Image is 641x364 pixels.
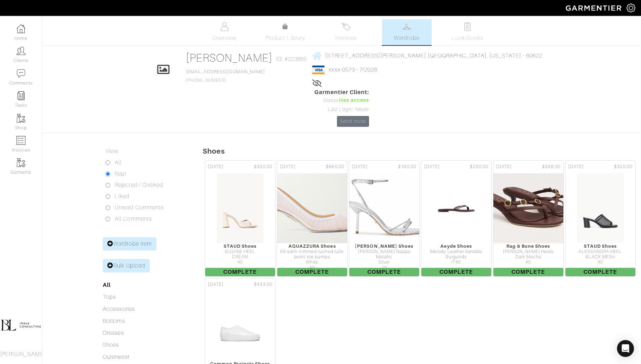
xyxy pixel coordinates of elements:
[314,88,369,97] span: Garmentier Client:
[312,51,542,60] a: [STREET_ADDRESS][PERSON_NAME] [GEOGRAPHIC_DATA], [US_STATE] - 60622
[565,268,635,276] span: Complete
[115,169,126,178] label: Kept
[277,243,347,249] div: AQUAZZURA Shoes
[220,22,229,31] img: basicinfo-40fd8af6dae0f16599ec9e87c0ef1c0a1fdea2edbe929e3d69a839185d80c458.svg
[349,265,419,271] div: 10
[349,268,419,276] span: Complete
[205,254,275,260] div: CREAM
[565,249,635,254] div: ALESSANDRA HEEL
[205,268,275,276] span: Complete
[562,2,627,14] img: garmentier-logo-header-white-b43fb05a5012e4ada735d5af1a66efaba907eab6374d6393d1fbf88cb4ef424d.png
[468,173,589,243] img: DzuNKEAe3FyWaEaEg92gYR9P
[470,164,488,170] span: $250.00
[115,158,121,167] label: All
[434,173,479,243] img: aNKAhwXsCkmoG9NAMKEYwGqp
[280,164,296,170] span: [DATE]
[421,268,491,276] span: Complete
[115,203,164,212] label: Unread Comments
[492,160,564,277] a: [DATE] $348.00 Rag & Bone Shoes [PERSON_NAME] Heels Dark Mocha 40 Complete
[348,160,420,277] a: [DATE] $160.00 [PERSON_NAME] Shoes [PERSON_NAME] Nappa Metallic Silver 10 Complete
[106,147,119,155] label: View:
[493,268,563,276] span: Complete
[17,24,25,33] img: dashboard-icon-dbcd8f5a0b271acd01030246c82b418ddd0df26cd7fceb0bd07c9910d44c42f6.png
[314,97,369,104] div: Status:
[339,173,429,243] img: Zn91ubT4shPxr6HqmeU1sHKG
[565,254,635,260] div: BLACK MESH
[493,243,563,249] div: Rag & Bone Shoes
[424,164,440,170] span: [DATE]
[205,249,275,254] div: SLOANE HEEL
[421,260,491,265] div: IT40
[463,22,472,31] img: todo-9ac3debb85659649dc8f770b8b6100bb5dab4b48dedcbae339e5042a72dfd3cc.svg
[186,51,273,64] a: [PERSON_NAME]
[443,19,492,45] a: Look Books
[421,249,491,254] div: Melody Leather Sandals
[321,19,371,45] a: Invoices
[204,160,276,277] a: [DATE] $350.00 STAUD Shoes SLOANE HEEL CREAM 40 Complete
[254,281,272,288] span: $433.00
[493,254,563,260] div: Dark Mocha
[496,164,512,170] span: [DATE]
[312,66,325,74] img: visa-934b35602734be37eb7d5d7e5dbcd2044c359bf20a24dc3361ca3fa54326a8a7.png
[208,164,224,170] span: [DATE]
[205,260,275,265] div: 40
[103,354,129,360] a: Outerwear
[261,23,310,42] a: Product Library
[115,181,163,189] label: Rejected / Disliked
[335,34,357,42] span: Invoices
[542,164,560,170] span: $348.00
[103,259,150,272] a: Bulk Upload
[337,116,369,127] a: Send Invite
[326,164,344,170] span: $965.00
[398,164,416,170] span: $160.00
[103,330,124,336] a: Dresses
[213,34,236,42] span: Overview
[208,281,224,288] span: [DATE]
[402,22,411,31] img: wardrobe-487a4870c1b7c33e795ec22d11cfc2ed9d08956e64fb3008fe2437562e282088.svg
[216,173,264,243] img: GkmHFG8xMbtV3kkEbwJ3oiqg
[205,243,275,249] div: STAUD Shoes
[493,249,563,254] div: [PERSON_NAME] Heels
[421,243,491,249] div: Aeyde Shoes
[203,147,641,155] h5: Shoes
[420,160,492,277] a: [DATE] $250.00 Aeyde Shoes Melody Leather Sandals Burgundy IT40 Complete
[352,164,368,170] span: [DATE]
[325,53,542,59] span: [STREET_ADDRESS][PERSON_NAME] [GEOGRAPHIC_DATA], [US_STATE] - 60622
[382,19,432,45] a: Wardrobe
[577,173,624,243] img: diYnkaLjXMj4hnKkbJ4LCFS8
[314,106,369,113] div: Last Login: Never
[103,318,125,324] a: Bottoms
[394,34,419,42] span: Wardrobe
[452,34,483,42] span: Look Books
[17,47,25,55] img: clients-icon-6bae9207a08558b7cb47a8932f037763ab4055f8c8b6bfacd5dc20c3e0201464.png
[103,282,111,288] a: All
[115,215,152,223] label: All Comments
[277,249,347,260] div: 65 satin-trimmed ruched tulle point-toe pumps
[17,91,25,100] img: reminder-icon-8004d30b9f0a5d33ae49ab947aed9ed385cf756f9e5892f1edd6e32f2345188e.png
[103,294,116,300] a: Tops
[421,254,491,260] div: Burgundy
[186,69,265,83] span: [PHONE_NUMBER]
[17,69,25,78] img: comment-icon-a0a6a9ef722e966f86d9cbdc48e553b5cf19dbc54f86b18d962a5391bc8f6eb6.png
[17,136,25,145] img: orders-icon-0abe47150d42831381b5fb84f609e132dff9fe21cb692f30cb5eec754e2cba89.png
[219,291,261,361] img: rqNKccJe7V32Q478bpEedFUE
[564,160,636,277] a: [DATE] $325.00 STAUD Shoes ALESSANDRA HEEL BLACK MESH 40 Complete
[329,67,377,73] a: xxxx-0573 - 7/2028
[277,268,347,276] span: Complete
[617,340,634,357] div: Open Intercom Messenger
[565,260,635,265] div: 40
[103,237,156,251] a: Wardrobe Item
[17,158,25,167] img: garments-icon-b7da505a4dc4fd61783c78ac3ca0ef83fa9d6f193b1c9dc38574b1d14d53ca28.png
[349,260,419,265] div: Silver
[277,265,347,271] div: 40
[627,4,635,12] img: gear-icon-white-bd11855cb880d31180b6d7d6211b90ccbf57a29d726f0c71d8c61bd08dd39cc2.png
[349,249,419,260] div: [PERSON_NAME] Nappa Metallic
[103,306,135,312] a: Accessories
[257,173,367,243] img: V9HaoXd92XPS94rs6ysTiiCG
[339,97,369,104] span: Has access
[186,69,265,74] a: [EMAIL_ADDRESS][DOMAIN_NAME]
[614,164,632,170] span: $325.00
[276,160,348,277] a: [DATE] $965.00 AQUAZZURA Shoes 65 satin-trimmed ruched tulle point-toe pumps White 40 Complete
[17,114,25,123] img: garments-icon-b7da505a4dc4fd61783c78ac3ca0ef83fa9d6f193b1c9dc38574b1d14d53ca28.png
[277,260,347,265] div: White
